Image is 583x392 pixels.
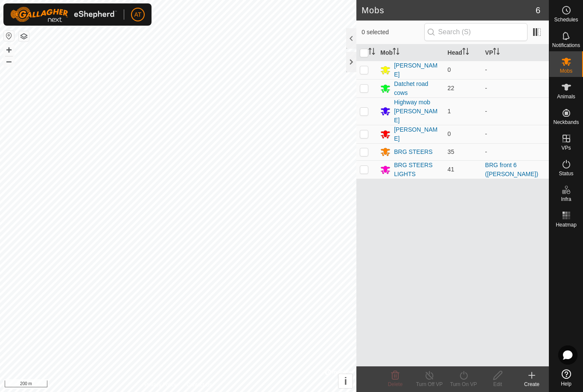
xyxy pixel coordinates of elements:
div: Create [515,380,549,388]
p-sorticon: Activate to sort [368,49,375,56]
span: Heatmap [556,222,577,227]
span: 6 [536,4,540,17]
span: Notifications [552,43,580,48]
span: 1 [448,108,451,115]
span: Schedules [554,17,578,22]
td: - [482,125,549,143]
div: Edit [481,380,515,388]
div: Highway mob [PERSON_NAME] [394,98,440,125]
h2: Mobs [361,5,536,15]
span: 35 [448,148,455,155]
td: - [482,61,549,79]
td: - [482,143,549,160]
a: Contact Us [187,381,212,389]
button: – [4,56,14,66]
img: Gallagher Logo [10,7,117,22]
p-sorticon: Activate to sort [462,49,469,56]
a: Privacy Policy [145,381,177,389]
div: Turn On VP [446,380,481,388]
span: Status [559,171,573,176]
span: Mobs [560,68,572,74]
th: VP [482,44,549,61]
p-sorticon: Activate to sort [493,49,500,56]
button: + [4,45,14,55]
td: - [482,79,549,97]
div: [PERSON_NAME] [394,61,440,79]
span: AT [134,10,142,19]
td: - [482,97,549,125]
th: Mob [377,44,444,61]
div: BRG STEERS LIGHTS [394,161,440,179]
span: i [344,375,347,387]
span: VPs [561,145,571,150]
th: Head [444,44,482,61]
div: [PERSON_NAME] [394,125,440,143]
button: i [338,374,353,388]
span: Delete [388,381,403,387]
span: Animals [557,94,575,99]
input: Search (S) [424,23,528,41]
a: Help [549,366,583,390]
span: 41 [448,166,455,173]
div: Turn Off VP [412,380,446,388]
span: 0 [448,130,451,137]
span: Help [561,381,571,386]
span: Neckbands [553,120,579,125]
span: 0 selected [361,28,424,37]
p-sorticon: Activate to sort [393,49,399,56]
span: 22 [448,85,455,91]
span: 0 [448,66,451,73]
a: BRG front 6 ([PERSON_NAME]) [485,162,538,177]
button: Map Layers [19,31,29,41]
span: Infra [561,197,571,202]
div: BRG STEERS [394,147,432,156]
div: Datchet road cows [394,80,440,97]
button: Reset Map [4,31,14,41]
